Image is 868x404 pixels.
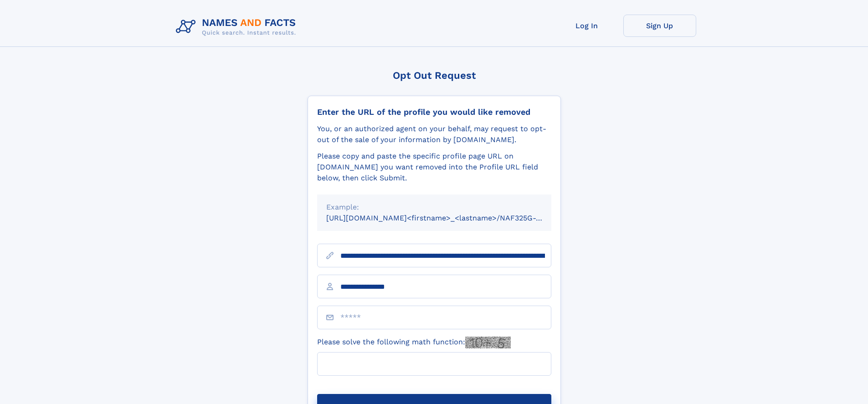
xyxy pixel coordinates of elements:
small: [URL][DOMAIN_NAME]<firstname>_<lastname>/NAF325G-xxxxxxxx [326,214,569,222]
label: Please solve the following math function: [317,337,511,348]
a: Sign Up [623,15,696,37]
div: Opt Out Request [308,70,561,81]
img: Logo Names and Facts [172,15,303,39]
div: Example: [326,202,542,213]
div: You, or an authorized agent on your behalf, may request to opt-out of the sale of your informatio... [317,123,551,145]
div: Please copy and paste the specific profile page URL on [DOMAIN_NAME] you want removed into the Pr... [317,151,551,184]
a: Log In [550,15,623,37]
div: Enter the URL of the profile you would like removed [317,107,551,117]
